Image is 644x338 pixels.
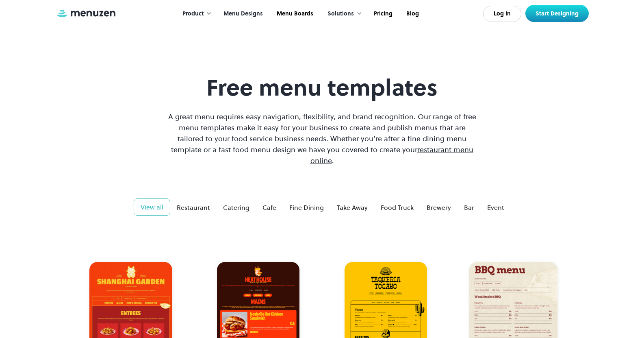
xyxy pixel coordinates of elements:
[177,203,210,212] div: Restaurant
[216,1,269,26] a: Menu Designs
[487,203,504,212] div: Event
[525,5,589,22] a: Start Designing
[427,203,451,212] div: Brewery
[166,111,478,166] p: A great menu requires easy navigation, flexibility, and brand recognition. Our range of free menu...
[327,9,354,18] div: Solutions
[483,6,521,22] a: Log In
[366,1,399,26] a: Pricing
[381,203,414,212] div: Food Truck
[269,1,319,26] a: Menu Boards
[337,203,368,212] div: Take Away
[464,203,474,212] div: Bar
[399,1,425,26] a: Blog
[182,9,204,18] div: Product
[262,203,276,212] div: Cafe
[141,202,163,212] div: View all
[223,203,249,212] div: Catering
[289,203,324,212] div: Fine Dining
[166,74,478,101] h1: Free menu templates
